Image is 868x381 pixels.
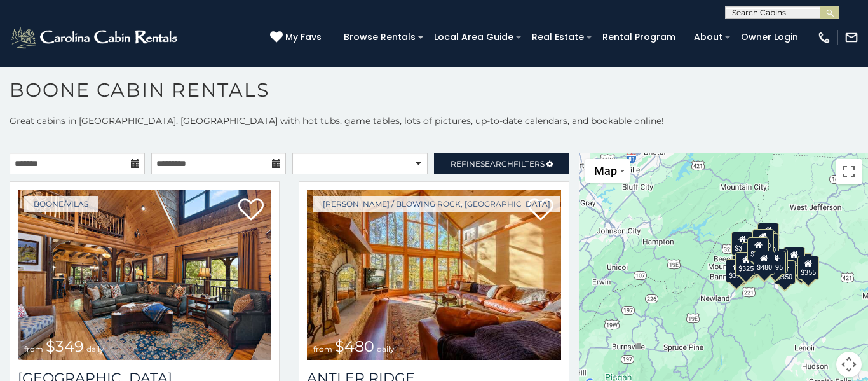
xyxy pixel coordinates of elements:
div: $355 [797,256,819,280]
div: $315 [753,251,775,275]
div: $695 [765,251,787,275]
img: phone-regular-white.png [817,31,831,45]
button: Toggle fullscreen view [836,159,862,184]
a: Local Area Guide [428,27,520,47]
div: $375 [726,258,748,282]
div: $395 [740,249,762,274]
span: Map [594,164,617,177]
a: [PERSON_NAME] / Blowing Rock, [GEOGRAPHIC_DATA] [313,196,560,212]
div: $320 [752,228,774,253]
div: $930 [783,247,805,271]
a: Browse Rentals [337,27,422,47]
span: Refine Filters [451,159,545,169]
div: $325 [736,251,757,275]
a: Antler Ridge from $480 daily [307,190,560,360]
span: from [313,344,332,354]
img: Diamond Creek Lodge [18,190,271,360]
span: $349 [46,337,84,356]
span: daily [377,344,395,354]
a: Rental Program [596,27,682,47]
a: About [688,27,729,47]
a: Owner Login [735,27,804,47]
button: Map camera controls [836,352,862,377]
span: from [24,344,43,354]
div: $525 [757,222,779,246]
img: White-1-2.png [10,25,181,50]
div: $350 [775,260,796,284]
a: RefineSearchFilters [434,153,569,174]
a: Diamond Creek Lodge from $349 daily [18,190,271,360]
img: Antler Ridge [307,190,560,360]
a: Add to favorites [238,197,264,224]
span: daily [86,344,104,354]
span: $480 [335,337,374,356]
a: Boone/Vilas [24,196,98,212]
span: My Favs [285,31,322,44]
div: $305 [732,231,754,255]
a: Real Estate [526,27,590,47]
img: mail-regular-white.png [844,31,858,45]
div: $480 [754,250,775,274]
a: My Favs [270,31,325,45]
button: Change map style [585,159,630,183]
div: $349 [747,237,769,261]
span: Search [480,159,513,169]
